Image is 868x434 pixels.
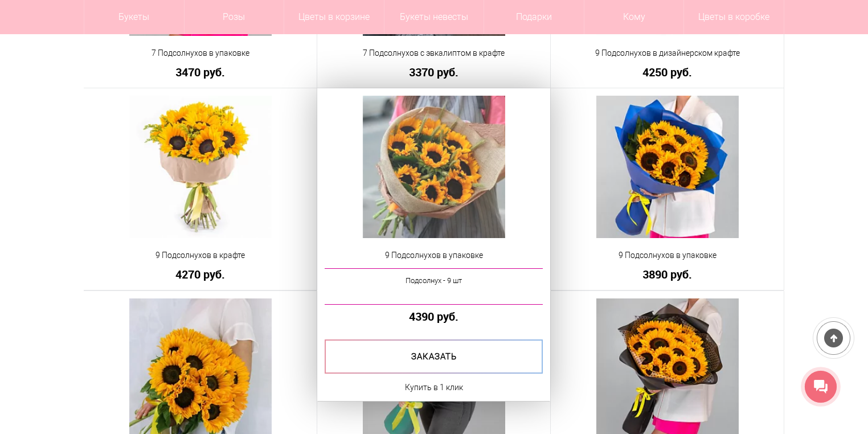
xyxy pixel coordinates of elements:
[325,268,543,305] a: Подсолнух - 9 шт
[91,268,309,280] a: 4270 руб.
[129,96,272,238] img: 9 Подсолнухов в крафте
[91,47,309,59] a: 7 Подсолнухов в упаковке
[558,268,776,280] a: 3890 руб.
[405,380,463,394] a: Купить в 1 клик
[558,47,776,59] a: 9 Подсолнухов в дизайнерском крафте
[325,66,543,78] a: 3370 руб.
[325,249,543,261] a: 9 Подсолнухов в упаковке
[596,96,739,238] img: 9 Подсолнухов в упаковке
[325,310,543,322] a: 4390 руб.
[558,249,776,261] a: 9 Подсолнухов в упаковке
[558,66,776,78] a: 4250 руб.
[91,249,309,261] a: 9 Подсолнухов в крафте
[363,96,505,238] img: 9 Подсолнухов в упаковке
[325,47,543,59] a: 7 Подсолнухов с эвкалиптом в крафте
[91,66,309,78] a: 3470 руб.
